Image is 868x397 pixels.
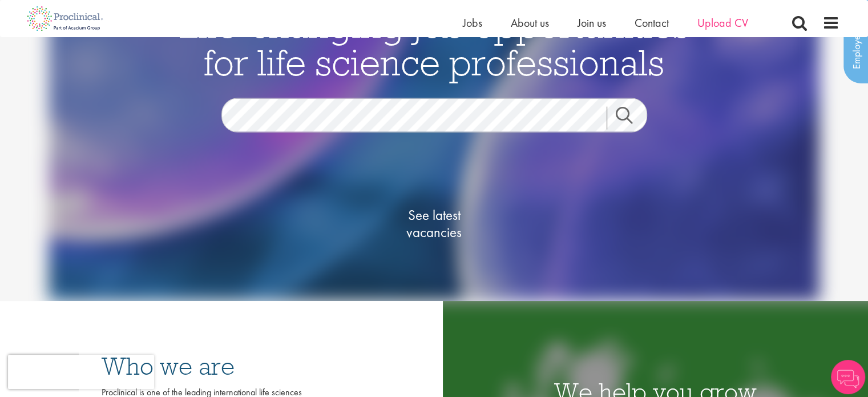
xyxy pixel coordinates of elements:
a: Job search submit button [607,107,656,130]
a: Contact [635,15,669,30]
h3: Who we are [102,354,324,379]
a: Upload CV [697,15,748,30]
span: Life-changing job opportunities for life science professionals [179,2,689,85]
a: About us [511,15,549,30]
a: See latestvacancies [377,161,491,287]
a: Jobs [463,15,482,30]
img: Chatbot [831,360,865,394]
span: See latest vacancies [377,207,491,241]
iframe: reCAPTCHA [8,355,154,389]
a: Join us [578,15,606,30]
